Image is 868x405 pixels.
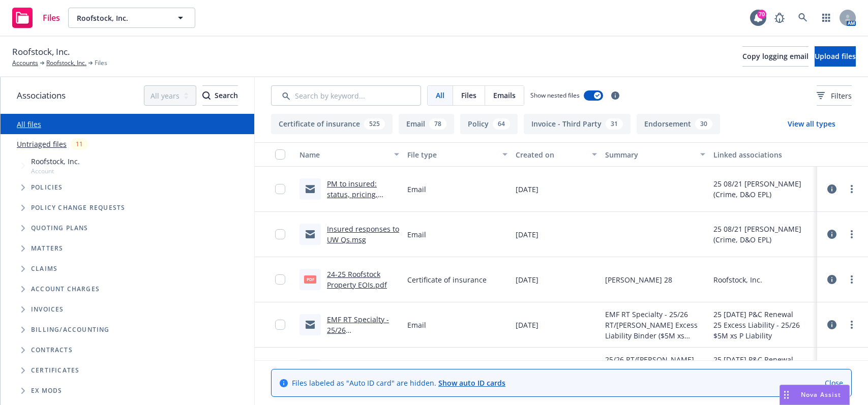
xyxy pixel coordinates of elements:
div: 31 [606,118,623,130]
button: Nova Assist [780,385,850,405]
a: EMF RT Specialty - 25/26 RT/[PERSON_NAME] Excess Liability Binder ($5M xs Primary $2).msg [327,315,395,378]
span: [DATE] [516,229,538,240]
div: 25 08/21 [PERSON_NAME] (Crime, D&O EPL) [713,224,813,245]
span: Account [31,167,80,175]
a: Files [8,4,64,32]
div: 25 Excess Liability - 25/26 $5M xs P Liability [713,320,813,341]
span: Filters [817,90,852,101]
input: Toggle Row Selected [275,320,285,330]
span: [DATE] [516,184,538,195]
a: more [846,273,858,286]
span: EMF RT Specialty - 25/26 RT/[PERSON_NAME] Excess Liability Binder ($5M xs Primary $2) [605,309,705,341]
button: File type [403,142,511,167]
button: View all types [771,114,852,134]
span: Invoices [31,306,64,313]
input: Search by keyword... [271,85,421,106]
a: Switch app [816,8,836,28]
div: Roofstock, Inc. [713,274,762,285]
div: 11 [71,138,88,150]
span: Roofstock, Inc. [31,156,80,167]
span: Files labeled as "Auto ID card" are hidden. [292,378,505,388]
div: 78 [429,118,446,130]
button: Linked associations [709,142,817,167]
a: All files [17,119,41,129]
div: 25 [DATE] P&C Renewal [713,354,813,365]
div: File type [407,149,496,160]
span: Account charges [31,286,100,292]
span: Matters [31,245,63,252]
span: Upload files [815,51,856,61]
a: Insured responses to UW Qs.msg [327,224,399,244]
div: 70 [757,10,766,19]
a: PM to insured: status, pricing, proposal pending.msg [327,179,378,221]
button: Policy [460,114,518,134]
span: Copy logging email [742,51,809,61]
button: Endorsement [637,114,720,134]
button: Created on [512,142,602,167]
a: Roofstock, Inc. [46,58,86,68]
div: Created on [516,149,586,160]
div: 25 [DATE] P&C Renewal [713,309,813,320]
a: more [846,183,858,195]
span: Contracts [31,347,73,353]
span: Files [95,58,107,68]
div: Linked associations [713,149,813,160]
span: Certificate of insurance [407,274,487,285]
div: 64 [493,118,510,130]
span: Files [461,90,476,101]
span: [DATE] [516,274,538,285]
span: 25/26 RT/[PERSON_NAME] Excess Liability Binder ($5M xs Primary $2) [605,354,705,386]
span: Emails [493,90,516,101]
span: Policy change requests [31,205,125,211]
span: Billing/Accounting [31,327,110,333]
span: Files [43,14,60,22]
button: Upload files [815,46,856,67]
div: Tree Example [1,154,254,320]
div: 30 [695,118,712,130]
span: pdf [304,275,316,283]
input: Toggle Row Selected [275,229,285,239]
span: Claims [31,266,57,272]
a: Report a Bug [769,8,790,28]
div: Drag to move [780,385,793,404]
input: Toggle Row Selected [275,184,285,194]
span: Email [407,184,426,195]
button: Copy logging email [742,46,809,67]
a: Close [825,378,843,388]
span: Quoting plans [31,225,88,231]
a: Untriaged files [17,139,67,149]
a: Show auto ID cards [438,378,505,388]
span: [DATE] [516,320,538,330]
span: Certificates [31,367,79,373]
span: Roofstock, Inc. [77,13,165,23]
a: Accounts [12,58,38,68]
a: more [846,319,858,331]
a: more [846,228,858,240]
span: Show nested files [530,91,580,100]
button: SearchSearch [202,85,238,106]
button: Roofstock, Inc. [68,8,195,28]
span: Nova Assist [801,390,841,399]
span: Filters [831,90,852,101]
span: Email [407,229,426,240]
span: Ex Mods [31,388,62,394]
a: 24-25 Roofstock Property EOIs.pdf [327,269,387,290]
button: Certificate of insurance [271,114,393,134]
span: Email [407,320,426,330]
input: Select all [275,149,285,160]
button: Summary [601,142,709,167]
button: Name [295,142,403,167]
span: [PERSON_NAME] 28 [605,274,672,285]
div: 525 [364,118,385,130]
a: Search [793,8,813,28]
span: All [436,90,444,101]
button: Invoice - Third Party [524,114,631,134]
span: Roofstock, Inc. [12,45,70,58]
div: 25 08/21 [PERSON_NAME] (Crime, D&O EPL) [713,178,813,200]
svg: Search [202,91,211,100]
div: Search [202,86,238,105]
button: Filters [817,85,852,106]
div: Summary [605,149,694,160]
input: Toggle Row Selected [275,274,285,285]
div: Name [300,149,388,160]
